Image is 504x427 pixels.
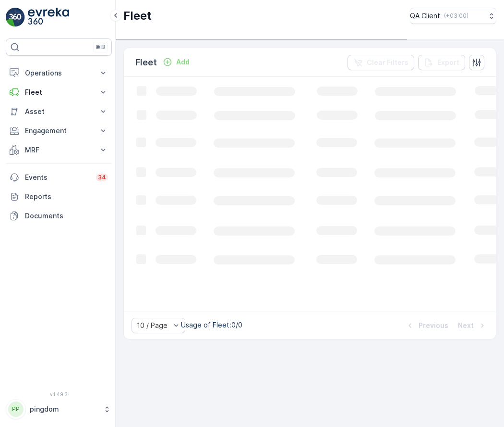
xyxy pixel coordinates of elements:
[367,58,408,67] p: Clear Filters
[6,187,112,206] a: Reports
[404,320,449,331] button: Previous
[419,321,448,330] p: Previous
[25,173,90,182] p: Events
[28,8,69,27] img: logo_light-DOdMpM7g.png
[25,145,93,155] p: MRF
[25,107,93,116] p: Asset
[25,192,108,201] p: Reports
[181,320,242,330] p: Usage of Fleet : 0/0
[135,56,157,69] p: Fleet
[6,206,112,226] a: Documents
[437,58,459,67] p: Export
[6,8,25,27] img: logo
[348,55,414,70] button: Clear Filters
[98,174,106,181] p: 34
[176,57,190,67] p: Add
[458,321,474,330] p: Next
[6,399,112,419] button: PPpingdom
[6,168,112,187] a: Events34
[6,121,112,140] button: Engagement
[410,8,496,24] button: QA Client(+03:00)
[8,402,24,417] div: PP
[6,83,112,102] button: Fleet
[25,88,93,97] p: Fleet
[6,140,112,160] button: MRF
[6,102,112,121] button: Asset
[457,320,488,331] button: Next
[30,404,98,414] p: pingdom
[25,211,108,221] p: Documents
[25,126,93,136] p: Engagement
[25,68,93,78] p: Operations
[123,8,152,24] p: Fleet
[6,63,112,83] button: Operations
[418,55,465,70] button: Export
[444,12,468,20] p: ( +03:00 )
[96,43,105,51] p: ⌘B
[410,11,440,21] p: QA Client
[159,56,193,68] button: Add
[6,391,112,397] span: v 1.49.3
